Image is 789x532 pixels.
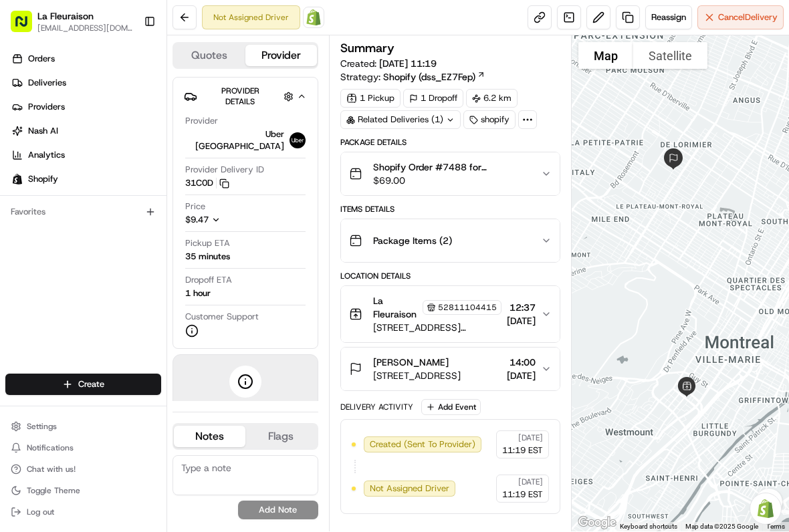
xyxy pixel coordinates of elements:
button: Reassign [645,5,692,29]
span: [DATE] [507,369,536,382]
button: Map camera controls [756,489,782,515]
span: Chat with us! [27,464,76,475]
p: Welcome 👋 [13,53,243,75]
span: Shopify Order #7488 for [PERSON_NAME] [373,160,530,174]
button: Shopify Order #7488 for [PERSON_NAME]$69.00 [341,152,560,195]
span: Notifications [27,442,74,453]
span: Nash AI [28,125,58,137]
button: Flags [245,426,317,447]
img: Shopify logo [12,174,23,184]
span: Provider Delivery ID [185,164,264,176]
button: Show satellite imagery [633,42,707,69]
span: Orders [28,53,55,65]
a: Orders [5,48,166,70]
a: Deliveries [5,72,166,94]
h3: Summary [340,42,394,54]
button: See all [207,171,243,187]
button: La Fleuraison [37,9,94,23]
button: Start new chat [227,132,243,148]
span: Package Items ( 2 ) [373,234,452,247]
span: Shopify [28,173,58,185]
button: Quotes [174,45,245,66]
div: Related Deliveries (1) [340,110,461,129]
span: [DATE] [118,207,146,218]
span: $9.47 [185,214,209,225]
button: La Fleuraison[EMAIL_ADDRESS][DOMAIN_NAME] [5,5,138,37]
a: Powered byPylon [94,295,162,305]
button: $9.47 [185,214,303,226]
span: • [111,207,116,218]
span: Map data ©2025 Google [685,523,758,530]
button: Package Items (2) [341,219,560,262]
img: 1736555255976-a54dd68f-1ca7-489b-9aae-adbdc363a1c4 [27,208,37,219]
span: Created (Sent To Provider) [370,438,475,450]
div: 💻 [113,264,124,275]
span: [DATE] 11:19 [379,57,437,70]
button: 31C0D [185,177,229,189]
div: Items Details [340,204,560,215]
button: Keyboard shortcuts [620,522,677,531]
span: Analytics [28,149,65,161]
button: [PERSON_NAME][STREET_ADDRESS]14:00[DATE] [341,348,560,390]
span: 14:00 [507,356,536,369]
span: $69.00 [373,174,530,187]
span: Created: [340,57,437,70]
img: Masood Aslam [13,194,35,216]
div: Strategy: [340,70,485,84]
span: API Documentation [126,263,215,276]
div: Delivery Activity [340,402,413,412]
span: Uber [GEOGRAPHIC_DATA] [185,128,284,152]
span: [STREET_ADDRESS] [373,369,461,382]
span: Knowledge Base [27,263,102,276]
button: Create [5,374,161,395]
button: Add Event [421,399,481,415]
button: Notifications [5,438,161,457]
div: 6.2 km [466,89,518,108]
div: Past conversations [13,174,90,184]
span: Provider Details [221,86,259,107]
span: 11:19 EST [502,489,543,501]
span: [PERSON_NAME] [373,356,449,369]
a: Providers [5,96,166,118]
span: Reassign [651,11,686,23]
span: Settings [27,421,57,432]
a: Shopify (dss_EZ7Fep) [383,70,485,84]
span: Cancel Delivery [718,11,778,23]
a: 💻API Documentation [108,257,220,281]
button: Provider [245,45,317,66]
button: Show street map [578,42,633,69]
a: Analytics [5,144,166,166]
div: 1 Dropoff [403,89,463,108]
div: Favorites [5,201,161,223]
span: [DATE] [507,314,536,327]
img: Shopify [306,9,322,25]
span: 12:37 [507,301,536,314]
div: Location Details [340,271,560,281]
span: [PERSON_NAME] [41,207,108,218]
span: Log out [27,507,54,517]
div: 35 minutes [185,251,230,263]
div: shopify [463,110,516,129]
span: [DATE] [518,432,543,443]
img: Nash [13,13,40,40]
button: Provider Details [184,83,307,110]
span: La Fleuraison [373,294,420,321]
button: [EMAIL_ADDRESS][DOMAIN_NAME] [37,23,133,33]
span: Price [185,201,205,213]
div: 1 Pickup [340,89,401,108]
img: 9188753566659_6852d8bf1fb38e338040_72.png [28,128,52,152]
a: Nash AI [5,120,166,142]
div: We're available if you need us! [60,141,184,152]
div: Package Details [340,137,560,148]
span: Shopify (dss_EZ7Fep) [383,70,475,84]
span: Toggle Theme [27,485,80,496]
button: Toggle Theme [5,481,161,500]
a: Terms (opens in new tab) [766,523,785,530]
span: Pickup ETA [185,237,230,249]
button: CancelDelivery [697,5,784,29]
button: Notes [174,426,245,447]
span: Provider [185,115,218,127]
span: Create [78,378,104,390]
